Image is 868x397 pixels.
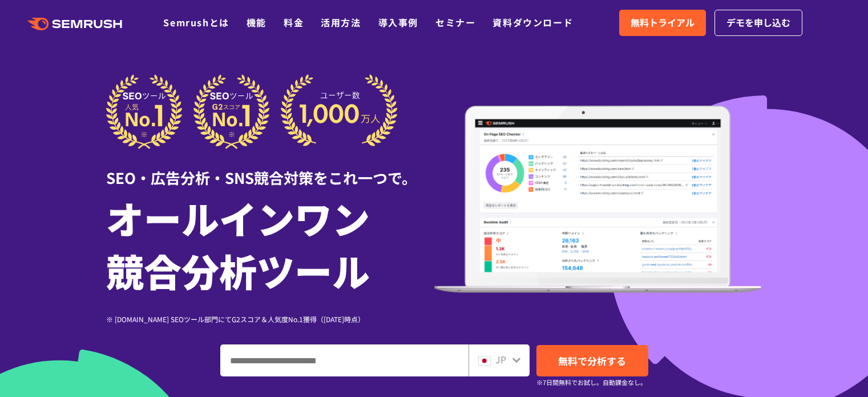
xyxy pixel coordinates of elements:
span: JP [495,352,506,366]
a: 無料で分析する [536,345,648,376]
a: 活用方法 [321,15,361,29]
a: 無料トライアル [619,10,706,36]
span: 無料で分析する [558,354,626,368]
a: セミナー [435,15,475,29]
div: SEO・広告分析・SNS競合対策をこれ一つで。 [106,149,434,189]
a: 導入事例 [378,15,418,29]
span: 無料トライアル [631,15,695,30]
a: 機能 [247,15,267,29]
a: デモを申し込む [714,10,802,36]
small: ※7日間無料でお試し。自動課金なし。 [536,377,647,388]
a: Semrushとは [163,15,229,29]
a: 料金 [284,15,304,29]
div: ※ [DOMAIN_NAME] SEOツール部門にてG2スコア＆人気度No.1獲得（[DATE]時点） [106,314,434,324]
input: ドメイン、キーワードまたはURLを入力してください [221,345,468,376]
a: 資料ダウンロード [492,15,573,29]
span: デモを申し込む [726,15,790,30]
h1: オールインワン 競合分析ツール [106,191,434,296]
